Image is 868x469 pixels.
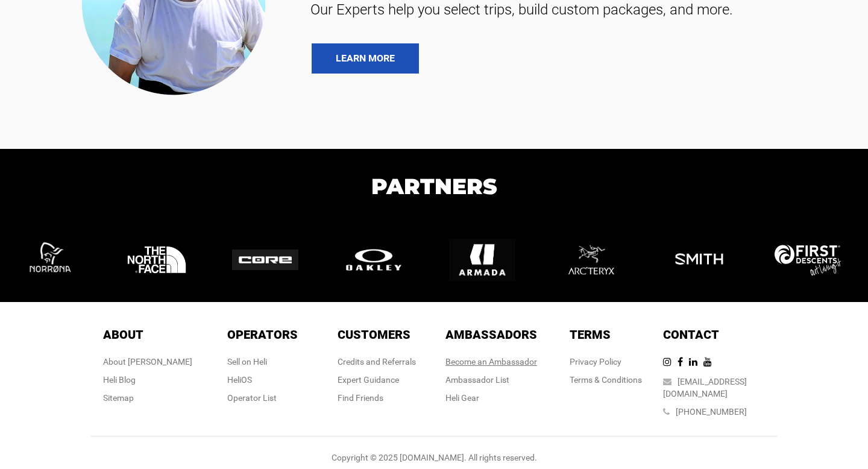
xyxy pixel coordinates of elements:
[666,227,744,293] img: logo
[103,375,136,385] a: Heli Blog
[15,227,93,293] img: logo
[663,327,719,342] span: Contact
[338,375,399,385] a: Expert Guidance
[570,357,621,367] a: Privacy Policy
[676,407,747,417] a: [PHONE_NUMBER]
[570,375,642,385] a: Terms & Conditions
[338,327,410,342] span: Customers
[338,357,416,367] a: Credits and Referrals
[570,327,611,342] span: Terms
[227,356,298,368] div: Sell on Heli
[558,225,636,294] img: logo
[103,392,192,404] div: Sitemap
[227,392,298,404] div: Operator List
[103,356,192,368] div: About [PERSON_NAME]
[445,374,537,386] div: Ambassador List
[103,327,143,342] span: About
[341,247,419,273] img: logo
[124,227,202,293] img: logo
[312,43,419,74] a: LEARN MORE
[663,377,747,398] a: [EMAIL_ADDRESS][DOMAIN_NAME]
[90,452,778,464] div: Copyright © 2025 [DOMAIN_NAME]. All rights reserved.
[445,393,479,403] a: Heli Gear
[227,327,298,342] span: Operators
[227,375,252,385] a: HeliOS
[775,245,853,275] img: logo
[232,250,310,270] img: logo
[445,357,537,367] a: Become an Ambassador
[445,327,537,342] span: Ambassadors
[449,227,527,293] img: logo
[338,392,416,404] div: Find Friends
